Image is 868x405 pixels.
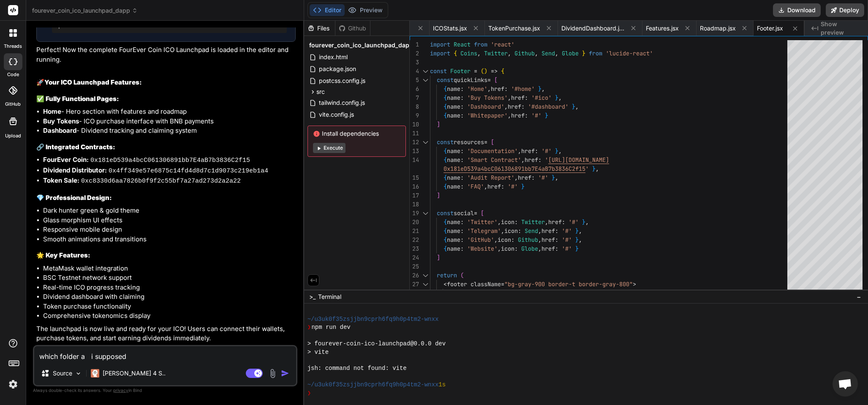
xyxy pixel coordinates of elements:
[467,112,508,119] span: 'Whitepaper'
[36,251,90,259] strong: 🌟 Key Features:
[410,102,419,111] div: 8
[307,323,312,331] span: ❯
[487,76,491,84] span: =
[437,254,440,261] span: ]
[541,49,555,57] span: Send
[491,67,498,75] span: =>
[43,126,296,136] li: - Dividend tracking and claiming system
[494,236,498,244] span: ,
[420,209,431,218] div: Click to collapse the range.
[444,245,447,252] span: {
[410,111,419,120] div: 9
[541,85,545,93] span: ,
[447,280,501,288] span: footer className
[444,112,447,119] span: {
[585,218,589,226] span: ,
[444,165,585,172] span: 0x181eD539a4bcC061306891bb7E4aB7b3836C2f15
[467,236,494,244] span: 'GitHub'
[36,95,119,103] strong: ✅ Fully Functional Pages:
[444,280,447,288] span: <
[318,109,355,120] span: vite.config.js
[646,24,679,33] span: Features.jsx
[454,41,471,48] span: React
[454,289,498,297] span: div className
[318,76,366,86] span: postcss.config.js
[410,138,419,147] div: 12
[75,370,82,377] img: Pick Models
[7,71,19,78] label: code
[307,340,446,348] span: > fourever-coin-ico-launchpad@0.0.0 dev
[345,4,386,16] button: Preview
[43,264,296,274] li: MetaMask wallet integration
[555,236,558,244] span: :
[596,165,599,172] span: ,
[43,216,296,225] li: Glass morphism UI effects
[444,94,447,101] span: {
[467,183,484,190] span: 'FAQ'
[460,227,464,235] span: :
[501,227,504,235] span: ,
[504,227,518,235] span: icon
[444,236,447,244] span: {
[582,49,585,57] span: }
[575,245,579,252] span: }
[521,245,538,252] span: Globe
[518,236,538,244] span: Github
[91,369,99,378] img: Claude 4 Sonnet
[410,280,419,289] div: 27
[437,209,454,217] span: const
[437,120,440,128] span: ]
[467,147,518,155] span: 'Documentation'
[501,289,602,297] span: "container mx-auto px-4 py-12"
[538,156,541,164] span: :
[592,165,596,172] span: }
[555,227,558,235] span: :
[562,227,572,235] span: '#'
[538,236,541,244] span: ,
[484,138,487,146] span: =
[444,85,447,93] span: {
[481,209,484,217] span: [
[307,348,329,356] span: > vite
[410,129,419,138] div: 11
[447,227,460,235] span: name
[477,49,481,57] span: ,
[430,49,450,57] span: import
[558,94,562,101] span: ,
[633,280,636,288] span: >
[43,107,61,115] strong: Home
[447,103,460,110] span: name
[410,191,419,200] div: 17
[437,138,454,146] span: const
[555,94,558,101] span: }
[281,369,289,378] img: icon
[531,94,552,101] span: '#ico'
[318,98,366,108] span: tailwind.config.js
[855,290,863,304] button: −
[558,147,562,155] span: ,
[521,218,545,226] span: Twitter
[575,236,579,244] span: }
[43,156,89,164] strong: FourEver Coin:
[521,183,525,190] span: }
[773,3,821,17] button: Download
[460,94,464,101] span: :
[501,218,514,226] span: icon
[498,245,501,252] span: ,
[606,49,653,57] span: 'lucide-react'
[53,369,72,378] p: Source
[521,147,535,155] span: href
[460,183,464,190] span: :
[410,289,419,298] div: 28
[43,206,296,216] li: Dark hunter green & gold theme
[43,311,296,321] li: Comprehensive tokenomics display
[504,103,508,110] span: ,
[535,49,538,57] span: ,
[555,174,558,181] span: ,
[447,183,460,190] span: name
[410,253,419,262] div: 24
[32,6,138,15] span: fourever_coin_ico_launchpad_dapp
[311,323,350,331] span: npm run dev
[5,132,21,140] label: Upload
[410,218,419,227] div: 20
